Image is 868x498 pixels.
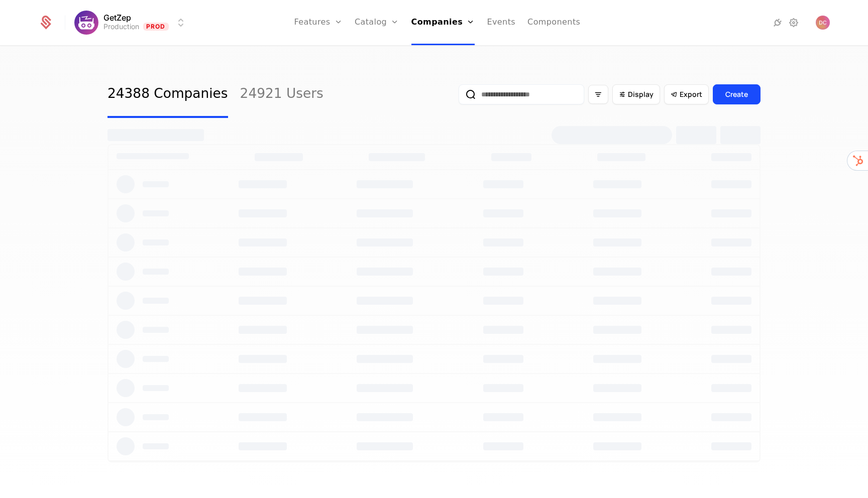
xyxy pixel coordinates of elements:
[612,84,660,104] button: Display
[588,85,608,104] button: Filter options
[74,11,98,35] img: GetZep
[103,14,131,22] span: GetZep
[713,84,761,104] button: Create
[680,89,702,99] span: Export
[77,12,187,34] button: Select environment
[788,17,800,29] a: Settings
[103,22,139,32] div: Production
[143,23,169,31] span: Prod
[628,89,654,99] span: Display
[240,71,323,118] a: 24921 Users
[772,17,784,29] a: Integrations
[664,84,709,104] button: Export
[107,71,228,118] a: 24388 Companies
[725,89,748,99] div: Create
[816,16,830,30] img: Daniel Chalef
[816,16,830,30] button: Open user button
